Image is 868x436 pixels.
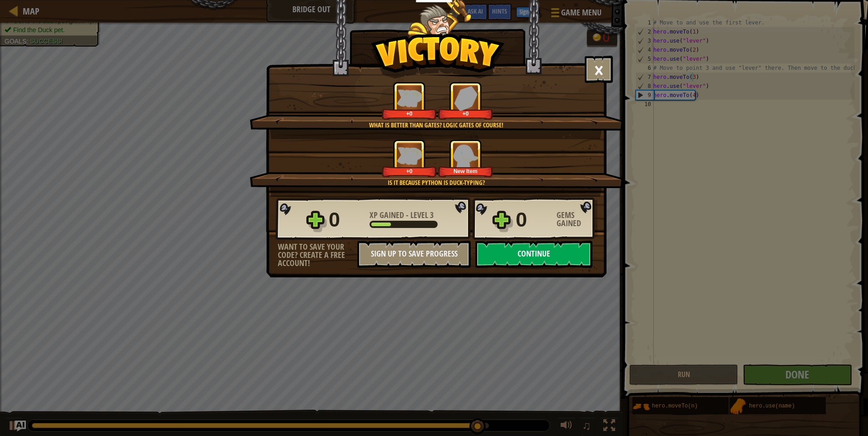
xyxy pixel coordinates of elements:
[293,121,579,130] div: What is better than gates? Logic gates of course!
[440,110,491,117] div: +0
[516,205,551,234] div: 0
[557,211,597,228] div: Gems Gained
[384,168,435,174] div: +0
[293,178,579,187] div: Is it because Python is duck-typing?
[475,241,592,268] button: Continue
[453,143,478,168] img: New Item
[278,243,357,267] div: Want to save your code? Create a free account!
[409,209,430,221] span: Level
[430,209,434,221] span: 3
[371,34,505,79] img: Victory
[397,147,422,165] img: XP Gained
[440,168,491,174] div: New Item
[329,205,364,234] div: 0
[454,86,478,111] img: Gems Gained
[370,211,434,219] div: -
[397,89,422,107] img: XP Gained
[384,110,435,117] div: +0
[357,241,471,268] button: Sign Up to Save Progress
[585,56,613,83] button: ×
[370,209,406,221] span: XP Gained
